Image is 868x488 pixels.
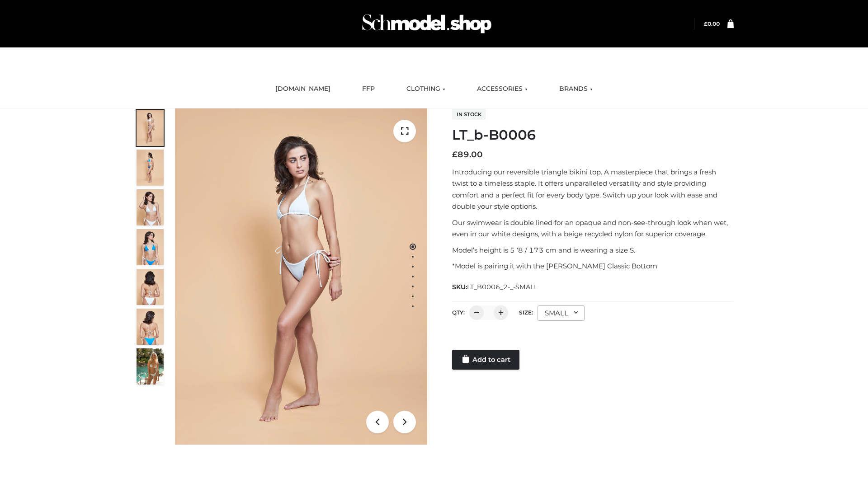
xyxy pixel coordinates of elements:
[704,20,720,27] bdi: 0.00
[452,244,734,256] p: Model’s height is 5 ‘8 / 173 cm and is wearing a size S.
[452,350,519,370] a: Add to cart
[452,127,734,143] h1: LT_b-B0006
[269,79,337,99] a: [DOMAIN_NAME]
[137,229,164,265] img: ArielClassicBikiniTop_CloudNine_AzureSky_OW114ECO_4-scaled.jpg
[359,6,495,42] img: Schmodel Admin 964
[704,20,708,27] span: £
[452,150,458,160] span: £
[137,309,164,345] img: ArielClassicBikiniTop_CloudNine_AzureSky_OW114ECO_8-scaled.jpg
[538,305,585,321] div: SMALL
[452,166,734,212] p: Introducing our reversible triangle bikini top. A masterpiece that brings a fresh twist to a time...
[452,217,734,240] p: Our swimwear is double lined for an opaque and non-see-through look when wet, even in our white d...
[175,108,427,445] img: ArielClassicBikiniTop_CloudNine_AzureSky_OW114ECO_1
[400,79,452,99] a: CLOTHING
[137,110,164,146] img: ArielClassicBikiniTop_CloudNine_AzureSky_OW114ECO_1-scaled.jpg
[452,150,483,160] bdi: 89.00
[452,109,486,120] span: In stock
[470,79,534,99] a: ACCESSORIES
[355,79,382,99] a: FFP
[452,309,465,316] label: QTY:
[452,282,538,292] span: SKU:
[137,269,164,305] img: ArielClassicBikiniTop_CloudNine_AzureSky_OW114ECO_7-scaled.jpg
[704,20,720,27] a: £0.00
[467,283,538,291] span: LT_B0006_2-_-SMALL
[137,150,164,186] img: ArielClassicBikiniTop_CloudNine_AzureSky_OW114ECO_2-scaled.jpg
[452,260,734,272] p: *Model is pairing it with the [PERSON_NAME] Classic Bottom
[137,189,164,225] img: ArielClassicBikiniTop_CloudNine_AzureSky_OW114ECO_3-scaled.jpg
[552,79,599,99] a: BRANDS
[519,309,533,316] label: Size:
[137,348,164,385] img: Arieltop_CloudNine_AzureSky2.jpg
